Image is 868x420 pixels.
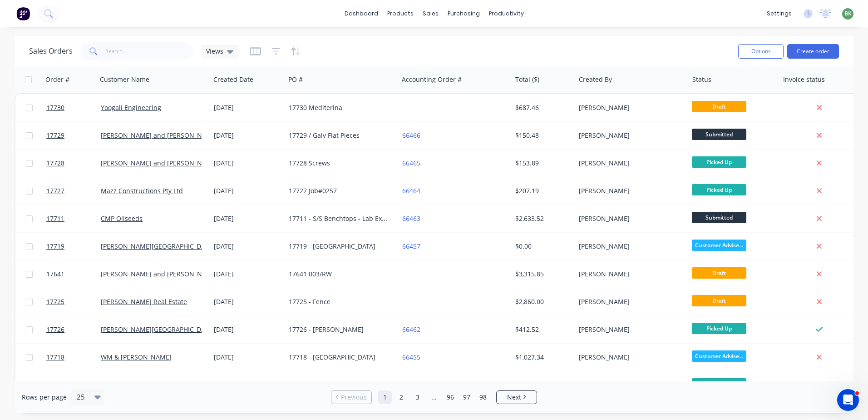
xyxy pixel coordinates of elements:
[402,242,420,250] a: 66457
[46,242,64,251] span: 17719
[289,186,390,195] div: 17727 Job#0257
[289,214,390,223] div: 17711 - S/S Benchtops - Lab Extension
[46,131,64,140] span: 17729
[378,390,392,404] a: Page 1 is your current page
[787,44,839,59] button: Create order
[418,7,443,20] div: sales
[515,270,569,279] div: $3,315.85
[46,325,64,334] span: 17726
[46,233,101,260] a: 17719
[515,325,569,334] div: $412.52
[46,316,101,343] a: 17726
[402,159,420,167] a: 66465
[579,103,680,112] div: [PERSON_NAME]
[214,380,281,390] div: [DATE]
[579,159,680,168] div: [PERSON_NAME]
[844,10,852,18] span: BK
[101,353,172,361] a: WM & [PERSON_NAME]
[46,177,101,205] a: 17727
[692,350,746,362] span: Customer Advise...
[46,150,101,177] a: 17728
[515,131,569,140] div: $150.48
[46,159,64,168] span: 17728
[46,214,64,223] span: 17711
[402,75,462,84] div: Accounting Order #
[692,129,746,140] span: Submitted
[402,325,420,334] a: 66462
[101,186,183,195] a: Mazz Constructions Pty Ltd
[692,75,711,84] div: Status
[101,270,218,278] a: [PERSON_NAME] and [PERSON_NAME]
[289,103,390,112] div: 17730 Mediterina
[402,353,420,361] a: 66455
[692,240,746,251] span: Customer Advise...
[46,353,64,362] span: 17718
[206,46,223,56] span: Views
[383,7,418,20] div: products
[289,270,390,279] div: 17641 003/RW
[692,156,746,168] span: Picked Up
[411,390,424,404] a: Page 3
[101,325,214,334] a: [PERSON_NAME][GEOGRAPHIC_DATA]
[579,270,680,279] div: [PERSON_NAME]
[22,393,67,402] span: Rows per page
[692,295,746,306] span: Draft
[46,371,101,399] a: 17724
[46,205,101,232] a: 17711
[214,325,281,334] div: [DATE]
[341,393,367,402] span: Previous
[762,7,796,20] div: settings
[692,323,746,334] span: Picked Up
[214,214,281,223] div: [DATE]
[515,186,569,195] div: $207.19
[579,353,680,362] div: [PERSON_NAME]
[289,297,390,306] div: 17725 - Fence
[16,7,30,20] img: Factory
[289,380,390,390] div: 17724 - screws Merriwagga
[340,7,383,20] a: dashboard
[692,212,746,223] span: Submitted
[515,103,569,112] div: $687.46
[29,47,73,55] h1: Sales Orders
[101,380,193,389] a: [PERSON_NAME] 0499 882 206
[515,214,569,223] div: $2,633.52
[288,75,303,84] div: PO #
[460,390,473,404] a: Page 97
[100,75,149,84] div: Customer Name
[105,42,194,60] input: Search...
[46,288,101,315] a: 17725
[402,380,420,389] a: 66461
[46,260,101,288] a: 17641
[515,353,569,362] div: $1,027.34
[515,380,569,390] div: $64.35
[402,131,420,140] a: 66466
[289,159,390,168] div: 17728 Screws
[46,122,101,149] a: 17729
[214,270,281,279] div: [DATE]
[476,390,490,404] a: Page 98
[101,159,218,167] a: [PERSON_NAME] and [PERSON_NAME]
[46,344,101,371] a: 17718
[101,242,214,250] a: [PERSON_NAME][GEOGRAPHIC_DATA]
[214,159,281,168] div: [DATE]
[579,380,680,390] div: [PERSON_NAME]
[692,101,746,112] span: Draft
[579,297,680,306] div: [PERSON_NAME]
[692,267,746,279] span: Draft
[579,186,680,195] div: [PERSON_NAME]
[46,297,64,306] span: 17725
[484,7,528,20] div: productivity
[515,297,569,306] div: $2,860.00
[214,186,281,195] div: [DATE]
[101,103,161,112] a: Yoogali Engineering
[46,94,101,121] a: 17730
[45,75,69,84] div: Order #
[289,242,390,251] div: 17719 - [GEOGRAPHIC_DATA]
[579,242,680,251] div: [PERSON_NAME]
[444,390,457,404] a: Page 96
[515,75,539,84] div: Total ($)
[46,270,64,279] span: 17641
[579,75,612,84] div: Created By
[579,131,680,140] div: [PERSON_NAME]
[579,325,680,334] div: [PERSON_NAME]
